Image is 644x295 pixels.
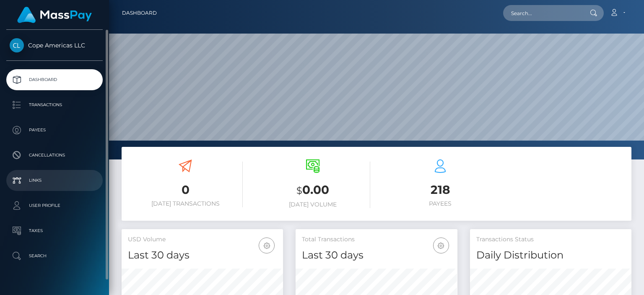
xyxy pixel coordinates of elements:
[383,182,498,198] h3: 218
[122,4,157,22] a: Dashboard
[6,145,103,166] a: Cancellations
[476,235,625,244] h5: Transactions Status
[10,250,99,262] p: Search
[383,200,498,207] h6: Payees
[302,248,451,263] h4: Last 30 days
[255,182,370,199] h3: 0.00
[128,182,243,198] h3: 0
[128,200,243,207] h6: [DATE] Transactions
[6,195,103,216] a: User Profile
[10,73,99,86] p: Dashboard
[6,220,103,241] a: Taxes
[296,185,302,196] small: $
[255,201,370,208] h6: [DATE] Volume
[10,199,99,212] p: User Profile
[476,248,625,263] h4: Daily Distribution
[503,5,582,21] input: Search...
[10,225,99,237] p: Taxes
[6,170,103,191] a: Links
[302,235,451,244] h5: Total Transactions
[6,69,103,90] a: Dashboard
[10,149,99,162] p: Cancellations
[128,235,277,244] h5: USD Volume
[6,94,103,115] a: Transactions
[10,124,99,136] p: Payees
[6,245,103,266] a: Search
[6,42,103,49] span: Cope Americas LLC
[10,38,24,52] img: Cope Americas LLC
[17,7,92,23] img: MassPay Logo
[128,248,277,263] h4: Last 30 days
[10,174,99,187] p: Links
[10,99,99,111] p: Transactions
[6,120,103,141] a: Payees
